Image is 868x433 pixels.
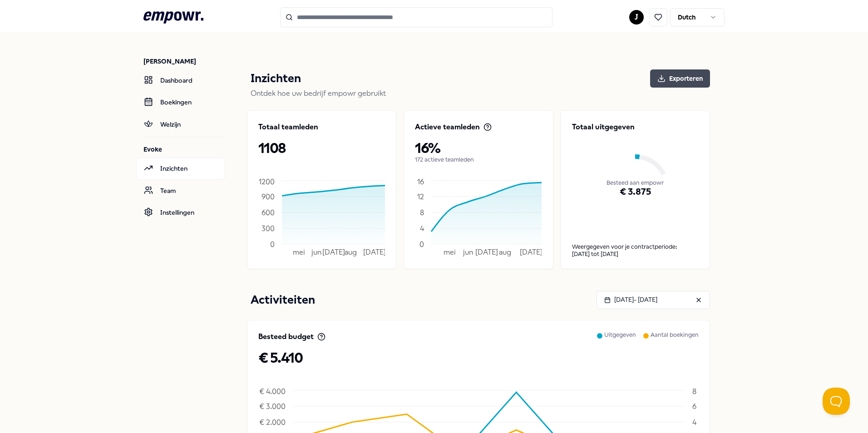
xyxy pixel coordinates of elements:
button: J [629,10,644,25]
p: Totaal uitgegeven [572,122,699,133]
tspan: € 3.000 [259,402,286,410]
p: Activiteiten [251,291,315,309]
tspan: 4 [692,418,697,426]
tspan: [DATE] [363,248,386,256]
tspan: mei [444,248,456,256]
tspan: aug [499,248,511,256]
tspan: 900 [261,192,275,201]
tspan: 0 [419,240,424,248]
div: [DATE] - [DATE] [604,295,657,305]
tspan: [DATE] [520,248,543,256]
p: 1108 [258,140,385,156]
tspan: 1200 [259,177,275,186]
p: Totaal teamleden [258,122,318,133]
tspan: 0 [270,240,275,248]
p: Ontdek hoe uw bedrijf empowr gebruikt [251,88,710,99]
a: Dashboard [136,69,225,91]
tspan: 8 [420,208,424,216]
a: Boekingen [136,91,225,113]
tspan: mei [293,248,305,256]
p: Aantal boekingen [651,331,699,349]
iframe: Help Scout Beacon - Open [823,388,850,415]
tspan: 600 [261,208,275,216]
tspan: 6 [692,402,696,410]
tspan: 8 [692,387,696,396]
a: Inzichten [136,157,225,179]
p: 172 actieve teamleden [415,156,542,163]
p: € 5.410 [258,349,699,366]
button: [DATE]- [DATE] [597,291,710,309]
button: Exporteren [650,69,710,88]
p: [PERSON_NAME] [143,57,225,66]
a: Welzijn [136,113,225,135]
p: Inzichten [251,69,301,88]
div: Besteed aan empowr [572,143,699,222]
input: Search for products, categories or subcategories [280,7,552,27]
tspan: jun [463,248,473,256]
p: Besteed budget [258,331,314,342]
a: Instellingen [136,202,225,223]
tspan: 4 [420,224,424,232]
a: Team [136,180,225,202]
p: Uitgegeven [604,331,636,349]
p: Weergegeven voor je contractperiode: [572,243,699,251]
tspan: 300 [261,224,275,232]
tspan: 12 [417,192,424,201]
tspan: jun [311,248,321,256]
tspan: [DATE] [475,248,498,256]
tspan: € 4.000 [259,387,286,396]
p: Actieve teamleden [415,122,480,133]
p: Evoke [143,145,225,154]
p: 16% [415,140,542,156]
div: [DATE] tot [DATE] [572,251,699,258]
tspan: aug [345,248,357,256]
tspan: [DATE] [322,248,345,256]
tspan: 16 [417,177,424,186]
tspan: € 2.000 [259,418,286,426]
div: € 3.875 [572,162,699,222]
